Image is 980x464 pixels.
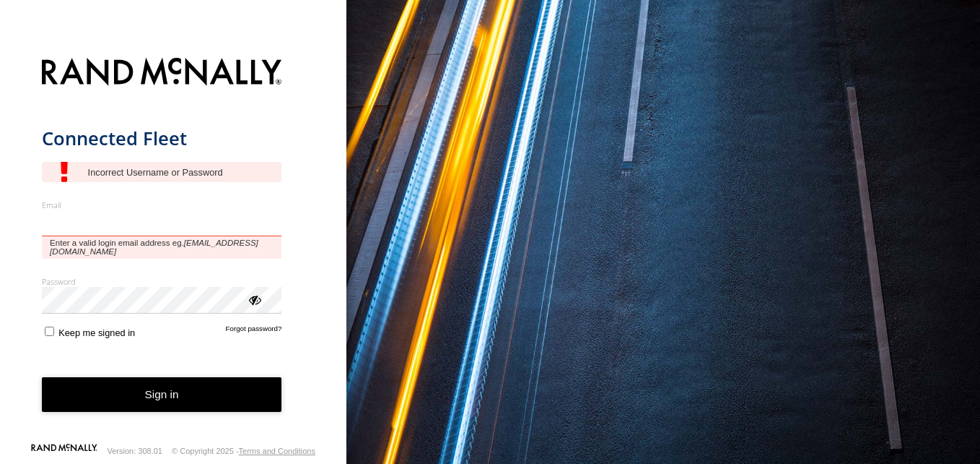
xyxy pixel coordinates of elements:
[45,327,54,336] input: Keep me signed in
[108,447,162,455] div: Version: 308.01
[58,327,135,338] span: Keep me signed in
[42,49,305,442] form: main
[42,55,282,92] img: Rand McNally
[226,325,282,338] a: Forgot password?
[42,199,282,210] label: Email
[31,444,97,458] a: Visit our Website
[247,292,261,306] div: ViewPassword
[239,447,315,455] a: Terms and Conditions
[42,236,282,259] span: Enter a valid login email address eg.
[42,377,282,413] button: Sign in
[172,447,315,455] div: © Copyright 2025 -
[42,276,282,287] label: Password
[42,126,282,150] h1: Connected Fleet
[50,239,258,256] em: [EMAIL_ADDRESS][DOMAIN_NAME]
